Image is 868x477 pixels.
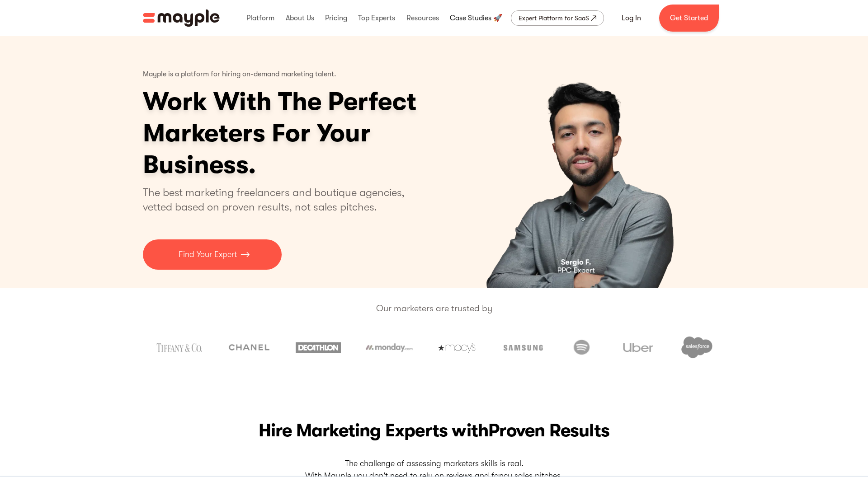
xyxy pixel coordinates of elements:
h2: Hire Marketing Experts with [143,418,725,443]
p: Mayple is a platform for hiring on-demand marketing talent. [143,63,336,86]
div: Platform [244,4,277,33]
a: Expert Platform for SaaS [511,10,604,26]
a: Find Your Expert [143,239,282,270]
div: Resources [404,4,441,33]
div: 1 of 4 [443,36,725,288]
a: Log In [611,7,652,29]
div: carousel [443,36,725,288]
div: Top Experts [356,4,397,33]
a: home [143,9,220,27]
div: Pricing [323,4,349,33]
iframe: Chat Widget [705,372,868,477]
div: Expert Platform for SaaS [519,13,589,23]
div: About Us [283,4,316,33]
h1: Work With The Perfect Marketers For Your Business. [143,86,486,181]
p: The best marketing freelancers and boutique agencies, vetted based on proven results, not sales p... [143,185,415,214]
img: Mayple logo [143,9,220,27]
span: Proven Results [488,420,609,441]
a: Get Started [659,5,719,32]
p: Find Your Expert [179,248,237,261]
